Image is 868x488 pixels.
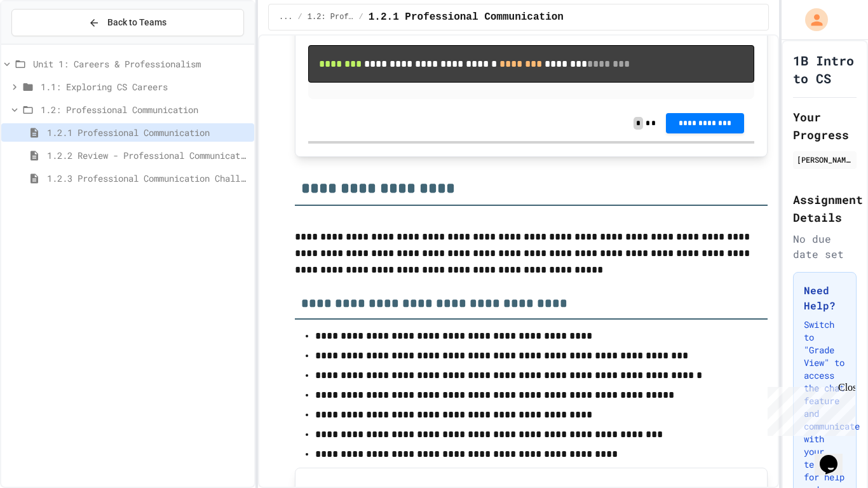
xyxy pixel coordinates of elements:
span: 1.2.2 Review - Professional Communication [47,149,249,162]
div: Chat with us now!Close [5,5,88,81]
h3: Need Help? [804,283,846,313]
div: My Account [792,5,831,34]
h2: Your Progress [793,108,857,144]
span: Back to Teams [107,16,166,29]
span: 1.1: Exploring CS Careers [41,80,249,93]
button: Back to Teams [11,9,244,36]
span: / [359,12,363,22]
span: 1.2: Professional Communication [41,103,249,116]
h2: Assignment Details [793,191,857,226]
span: 1.2.1 Professional Communication [369,10,564,25]
h1: 1B Intro to CS [793,51,857,87]
span: 1.2.1 Professional Communication [47,126,249,139]
span: Unit 1: Careers & Professionalism [33,57,249,71]
span: 1.2: Professional Communication [308,12,354,22]
div: [PERSON_NAME] [797,154,853,165]
span: 1.2.3 Professional Communication Challenge [47,172,249,185]
span: ... [279,12,293,22]
iframe: chat widget [815,437,855,475]
div: No due date set [793,231,857,262]
span: / [298,12,302,22]
iframe: chat widget [763,382,855,436]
